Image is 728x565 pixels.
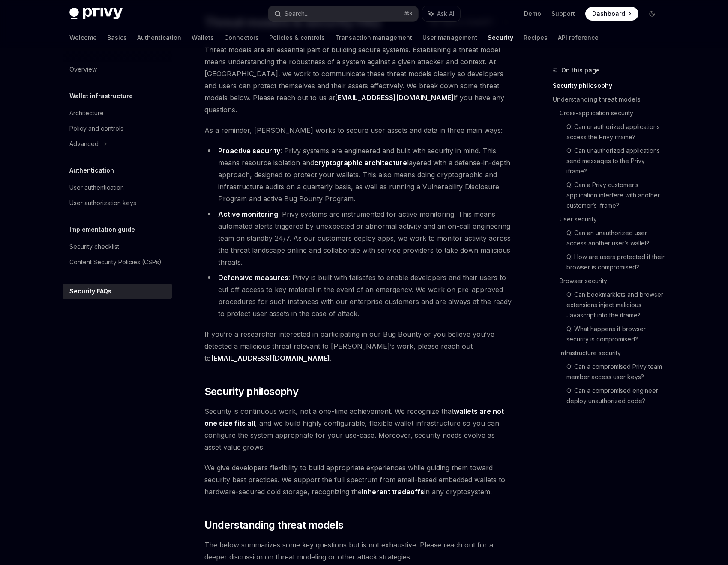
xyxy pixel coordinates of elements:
[585,7,638,21] a: Dashboard
[204,462,513,498] span: We give developers flexibility to build appropriate experiences while guiding them toward securit...
[566,226,666,250] a: Q: Can an unauthorized user access another user’s wallet?
[224,27,259,48] a: Connectors
[314,158,407,167] a: cryptographic architecture
[268,6,418,21] button: Search...⌘K
[645,7,659,21] button: Toggle dark mode
[63,121,172,136] a: Policy and controls
[560,106,666,120] a: Cross-application security
[63,105,172,121] a: Architecture
[488,27,513,48] a: Security
[211,354,330,363] a: [EMAIL_ADDRESS][DOMAIN_NAME]
[362,487,424,496] a: inherent tradeoffs
[63,284,172,299] a: Security FAQs
[566,322,666,346] a: Q: What happens if browser security is compromised?
[551,9,575,18] a: Support
[69,257,162,267] div: Content Security Policies (CSPs)
[69,286,111,296] div: Security FAQs
[69,27,97,48] a: Welcome
[269,27,325,48] a: Policies & controls
[553,79,666,93] a: Security philosophy
[204,44,513,116] span: Threat models are an essential part of building secure systems. Establishing a threat model means...
[524,27,548,48] a: Recipes
[69,224,135,235] h5: Implementation guide
[204,405,513,453] span: Security is continuous work, not a one-time achievement. We recognize that , and we build highly ...
[137,27,181,48] a: Authentication
[69,91,133,101] h5: Wallet infrastructure
[204,145,513,205] li: : Privy systems are engineered and built with security in mind. This means resource isolation and...
[566,250,666,274] a: Q: How are users protected if their browser is compromised?
[218,210,278,218] strong: Active monitoring
[69,242,119,252] div: Security checklist
[560,346,666,360] a: Infrastructure security
[204,328,513,364] span: If you’re a researcher interested in participating in our Bug Bounty or you believe you’ve detect...
[63,195,172,211] a: User authorization keys
[204,385,299,398] span: Security philosophy
[218,146,280,155] strong: Proactive security
[524,9,541,18] a: Demo
[561,65,600,75] span: On this page
[566,144,666,178] a: Q: Can unauthorized applications send messages to the Privy iframe?
[592,9,625,18] span: Dashboard
[422,27,477,48] a: User management
[566,384,666,408] a: Q: Can a compromised engineer deploy unauthorized code?
[437,9,454,18] span: Ask AI
[204,539,513,563] span: The below summarizes some key questions but is not exhaustive. Please reach out for a deeper disc...
[404,10,413,17] span: ⌘ K
[69,64,97,75] div: Overview
[107,27,127,48] a: Basics
[422,6,460,21] button: Ask AI
[335,27,412,48] a: Transaction management
[566,120,666,144] a: Q: Can unauthorized applications access the Privy iframe?
[63,239,172,254] a: Security checklist
[558,27,599,48] a: API reference
[63,180,172,195] a: User authentication
[69,139,99,149] div: Advanced
[566,288,666,322] a: Q: Can bookmarklets and browser extensions inject malicious Javascript into the iframe?
[69,165,114,176] h5: Authentication
[285,9,309,19] div: Search...
[560,274,666,288] a: Browser security
[63,62,172,77] a: Overview
[69,108,104,118] div: Architecture
[69,198,136,208] div: User authorization keys
[553,93,666,106] a: Understanding threat models
[335,93,454,102] a: [EMAIL_ADDRESS][DOMAIN_NAME]
[63,254,172,270] a: Content Security Policies (CSPs)
[204,124,513,136] span: As a reminder, [PERSON_NAME] works to secure user assets and data in three main ways:
[204,518,344,532] span: Understanding threat models
[69,123,123,134] div: Policy and controls
[560,212,666,226] a: User security
[69,182,124,193] div: User authentication
[566,178,666,212] a: Q: Can a Privy customer’s application interfere with another customer’s iframe?
[204,208,513,268] li: : Privy systems are instrumented for active monitoring. This means automated alerts triggered by ...
[204,272,513,320] li: : Privy is built with failsafes to enable developers and their users to cut off access to key mat...
[192,27,214,48] a: Wallets
[566,360,666,384] a: Q: Can a compromised Privy team member access user keys?
[69,8,123,20] img: dark logo
[218,273,288,282] strong: Defensive measures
